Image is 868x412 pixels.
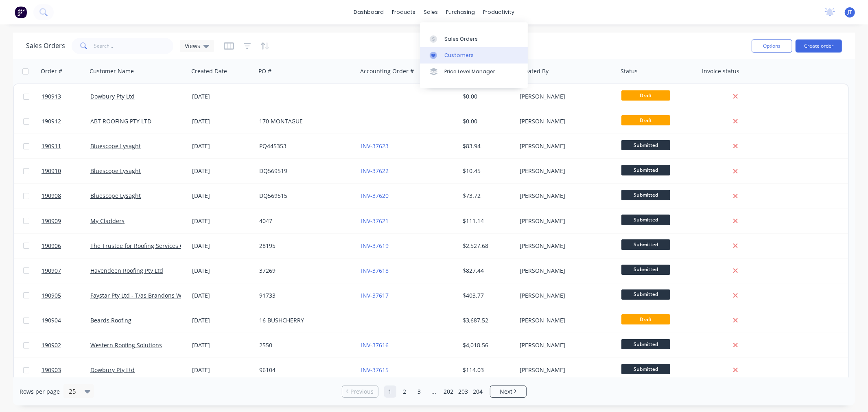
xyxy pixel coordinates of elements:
span: 190910 [42,167,61,175]
div: Accounting Order # [360,67,414,75]
div: productivity [479,6,518,18]
div: DQ569515 [259,192,350,200]
a: Page 3 [413,386,426,398]
h1: Sales Orders [26,42,65,50]
span: Previous [350,388,374,396]
a: ABT ROOFING PTY LTD [90,117,151,125]
div: [DATE] [192,316,253,324]
div: $2,527.68 [463,242,511,250]
span: 190906 [42,242,61,250]
div: PO # [258,67,271,75]
div: [DATE] [192,217,253,225]
a: Dowbury Pty Ltd [90,92,135,100]
div: [PERSON_NAME] [520,117,610,125]
span: Draft [621,90,670,101]
a: Previous page [342,388,378,396]
a: INV-37615 [361,366,389,374]
a: Sales Orders [420,31,528,47]
span: Submitted [621,265,670,275]
div: Price Level Manager [444,68,495,75]
a: 190904 [42,308,90,333]
a: 190905 [42,283,90,308]
span: 190911 [42,142,61,150]
span: Submitted [621,215,670,225]
a: 190906 [42,234,90,258]
div: [DATE] [192,192,253,200]
div: Status [621,67,638,75]
div: [PERSON_NAME] [520,242,610,250]
a: Dowbury Pty Ltd [90,366,135,374]
img: Factory [15,6,27,18]
a: Havendeen Roofing Pty Ltd [90,267,163,274]
a: INV-37619 [361,242,389,250]
a: Faystar Pty Ltd - T/as Brandons Welding Service [90,291,220,299]
a: 190902 [42,333,90,357]
div: [PERSON_NAME] [520,267,610,275]
span: Submitted [621,339,670,349]
a: 190911 [42,134,90,158]
a: Price Level Manager [420,64,528,80]
div: 28195 [259,242,350,250]
a: 190903 [42,358,90,382]
a: Bluescope Lysaght [90,142,141,150]
a: INV-37621 [361,217,389,225]
span: Submitted [621,165,670,175]
div: 37269 [259,267,350,275]
div: Customers [444,52,474,59]
div: Customer Name [90,67,134,75]
div: $73.72 [463,192,511,200]
span: Rows per page [20,388,60,396]
div: [PERSON_NAME] [520,341,610,349]
div: Created By [519,67,549,75]
div: $0.00 [463,117,511,125]
div: $10.45 [463,167,511,175]
a: 190908 [42,184,90,208]
div: [DATE] [192,117,253,125]
span: 190913 [42,92,61,101]
span: Submitted [621,289,670,300]
div: [PERSON_NAME] [520,316,610,324]
a: Page 204 [472,386,484,398]
a: INV-37620 [361,192,389,199]
a: Bluescope Lysaght [90,192,141,199]
div: 170 MONTAGUE [259,117,350,125]
div: $403.77 [463,291,511,300]
span: 190907 [42,267,61,275]
span: Submitted [621,140,670,150]
span: Draft [621,115,670,125]
span: 190904 [42,316,61,324]
div: $83.94 [463,142,511,150]
div: $827.44 [463,267,511,275]
div: 91733 [259,291,350,300]
a: dashboard [350,6,388,18]
div: $3,687.52 [463,316,511,324]
div: [DATE] [192,167,253,175]
button: Options [752,39,792,53]
div: [PERSON_NAME] [520,192,610,200]
div: [DATE] [192,267,253,275]
div: DQ569519 [259,167,350,175]
a: My Cladders [90,217,125,225]
div: Sales Orders [444,35,478,43]
span: Submitted [621,190,670,200]
input: Search... [94,38,174,54]
a: Page 203 [457,386,470,398]
a: 190912 [42,109,90,134]
div: 96104 [259,366,350,374]
a: INV-37618 [361,267,389,274]
div: [PERSON_NAME] [520,142,610,150]
a: 190910 [42,159,90,183]
span: Submitted [621,364,670,374]
div: Order # [41,67,62,75]
span: Views [185,42,200,50]
a: The Trustee for Roofing Services QLD Trust [90,242,207,250]
span: 190905 [42,291,61,300]
span: Next [500,388,512,396]
div: 2550 [259,341,350,349]
a: 190907 [42,259,90,283]
a: Next page [490,388,526,396]
div: PQ445353 [259,142,350,150]
span: 190912 [42,117,61,125]
a: INV-37622 [361,167,389,175]
div: $114.03 [463,366,511,374]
